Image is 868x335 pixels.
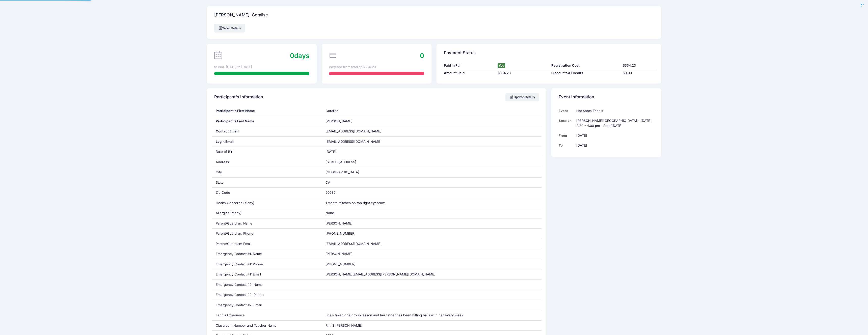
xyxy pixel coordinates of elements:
div: City [212,167,322,177]
div: days [290,51,309,61]
span: [DATE] [325,150,336,154]
span: [GEOGRAPHIC_DATA] [325,170,359,174]
span: 0 [290,52,294,60]
span: Yes [498,63,505,68]
span: [PERSON_NAME][EMAIL_ADDRESS][PERSON_NAME][DOMAIN_NAME] [325,272,436,276]
span: [PERSON_NAME] [325,221,352,225]
div: Parent/Guardian: Name [212,218,322,229]
div: Allergies (if any) [212,208,322,218]
div: $0.00 [620,71,656,76]
h4: Payment Status [444,46,476,60]
span: None [325,211,334,215]
span: 90232 [325,190,336,194]
span: [PERSON_NAME] [325,119,352,123]
span: [PHONE_NUMBER] [325,231,356,235]
div: Discounts & Credits [549,71,620,76]
div: $334.23 [620,63,656,68]
td: Hot Shots Tennis [574,106,654,116]
div: covered from total of $334.23 [329,65,424,70]
div: State [212,178,322,188]
div: Emergency Contact #1: Name [212,249,322,259]
div: Parent/Guardian: Email [212,239,322,249]
td: To [559,141,574,150]
a: Order Details [214,24,245,33]
span: [EMAIL_ADDRESS][DOMAIN_NAME] [325,139,389,144]
td: [DATE] [574,131,654,141]
td: [DATE] [574,141,654,150]
div: Classroom Number and Teacher Name [212,321,322,331]
div: to end. [DATE] to [DATE] [214,65,309,70]
td: From [559,131,574,141]
span: [STREET_ADDRESS] [325,160,356,164]
div: Address [212,157,322,167]
h4: Event Information [559,90,594,104]
div: Registration Cost [549,63,620,68]
div: Parent/Guardian: Phone [212,229,322,239]
span: [EMAIL_ADDRESS][DOMAIN_NAME] [325,242,382,246]
div: Participant's First Name [212,106,322,116]
div: Amount Paid [441,71,495,76]
span: [PERSON_NAME] [325,252,352,256]
div: Emergency Contact #2: Name [212,280,322,290]
span: Coralise [325,109,338,113]
div: Participant's Last Name [212,116,322,126]
div: Tennis Experience [212,310,322,320]
div: Health Concerns (if any) [212,198,322,208]
td: Session [559,116,574,131]
h4: Participant's Information [214,90,263,104]
div: Zip Code [212,188,322,198]
td: [PERSON_NAME][GEOGRAPHIC_DATA] - [DATE] 2:30 - 4:00 pm - Sept/[DATE] [574,116,654,131]
td: Event [559,106,574,116]
span: 1 month stitches on top right eyebrow. [325,201,386,205]
div: Login Email [212,137,322,147]
div: Emergency Contact #2: Email [212,300,322,310]
span: [PHONE_NUMBER] [325,262,356,266]
div: $334.23 [495,71,549,76]
a: Update Details [505,93,539,101]
h4: [PERSON_NAME], Coralise [214,8,268,22]
span: Rm. 3 [PERSON_NAME] [325,323,362,327]
div: Emergency Contact #2: Phone [212,290,322,300]
span: CA [325,180,330,184]
span: 0 [420,52,424,60]
span: She’s taken one group lesson and her father has been hitting balls with her every week. [325,313,464,317]
div: Paid in Full [441,63,495,68]
div: Contact Email [212,126,322,136]
span: [EMAIL_ADDRESS][DOMAIN_NAME] [325,129,382,133]
div: Emergency Contact #1: Phone [212,259,322,269]
div: Emergency Contact #1: Email [212,269,322,280]
div: Date of Birth [212,147,322,157]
